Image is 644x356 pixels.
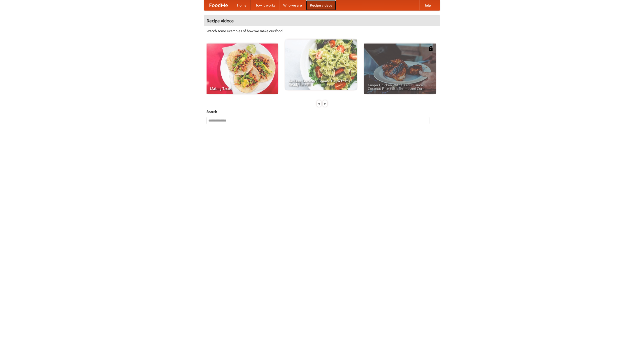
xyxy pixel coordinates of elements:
p: Watch some examples of how we make our food! [207,28,437,33]
span: An Easy, Summery Tomato Pasta That's Ready for Fall [289,79,353,86]
span: Making Tacos [210,87,274,90]
a: How it works [251,0,279,10]
h4: Recipe videos [204,16,440,26]
a: Recipe videos [306,0,336,10]
a: Home [233,0,251,10]
a: FoodMe [204,0,233,10]
a: Making Tacos [207,44,278,94]
a: Who we are [279,0,306,10]
a: An Easy, Summery Tomato Pasta That's Ready for Fall [285,39,357,90]
img: 483408.png [428,46,433,51]
div: » [323,100,327,107]
a: Help [419,0,435,10]
div: « [317,100,321,107]
h5: Search [207,109,437,114]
